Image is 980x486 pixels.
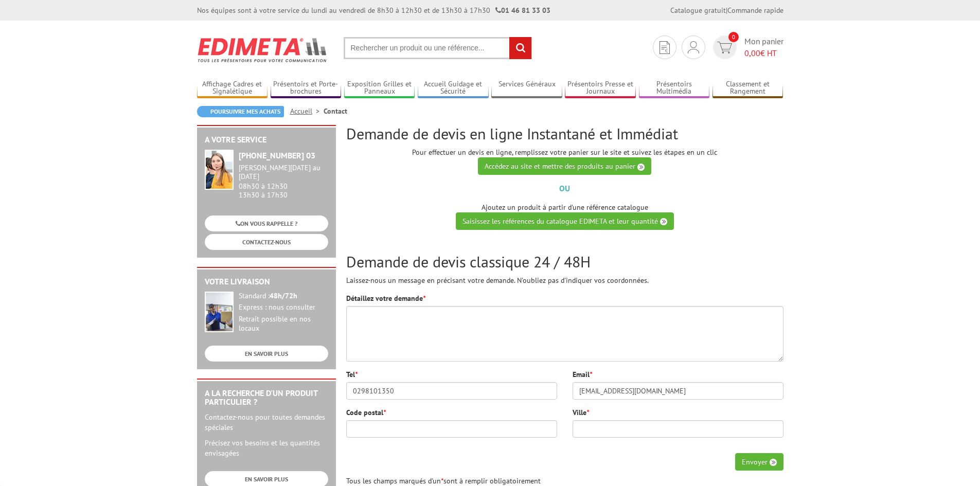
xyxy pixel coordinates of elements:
a: Services Généraux [491,80,562,97]
a: Présentoirs et Porte-brochures [271,80,342,97]
div: [PERSON_NAME][DATE] au [DATE] [239,164,328,181]
p: Tous les champs marqués d'un sont à remplir obligatoirement [346,476,783,486]
a: devis rapide 0 Mon panier 0,00€ HT [710,35,783,59]
img: Edimeta [197,31,328,69]
input: Rechercher un produit ou une référence... [344,37,532,59]
div: Standard : [239,292,328,301]
label: Tel [346,369,358,380]
img: devis rapide [717,42,732,53]
h2: A votre service [205,135,328,145]
p: Précisez vos besoins et les quantités envisagées [205,438,328,458]
img: angle-right.png [770,459,777,466]
div: | [670,5,783,15]
img: angle-right.png [637,164,645,171]
a: Présentoirs Multimédia [639,80,710,97]
strong: 48h/72h [270,291,297,300]
p: Contactez-nous pour toutes demandes spéciales [205,412,328,433]
a: Présentoirs Presse et Journaux [565,80,636,97]
a: Accueil Guidage et Sécurité [418,80,489,97]
a: Accédez au site et mettre des produits au panier [478,157,651,175]
a: Affichage Cadres et Signalétique [197,80,268,97]
div: Laissez-nous un message en précisant votre demande. N'oubliez pas d'indiquer vos coordonnées. [346,253,783,285]
div: Nos équipes sont à votre service du lundi au vendredi de 8h30 à 12h30 et de 13h30 à 17h30 [197,5,550,15]
label: Code postal [346,407,386,418]
li: Contact [324,106,347,116]
p: Ajoutez un produit à partir d'une référence catalogue [346,202,783,230]
strong: 01 46 81 33 03 [495,6,550,15]
p: Pour effectuer un devis en ligne, remplissez votre panier sur le site et suivez les étapes en un ... [346,147,783,175]
a: Exposition Grilles et Panneaux [344,80,415,97]
h2: Demande de devis classique 24 / 48H [346,253,783,270]
a: Poursuivre mes achats [197,106,284,117]
span: € HT [744,47,783,59]
a: Saisissez les références du catalogue EDIMETA et leur quantité [456,212,674,230]
h2: A la recherche d'un produit particulier ? [205,389,328,407]
img: widget-livraison.jpg [205,292,234,332]
span: 0,00 [744,48,760,58]
a: CONTACTEZ-NOUS [205,234,328,250]
span: Mon panier [744,35,783,59]
h2: Votre livraison [205,277,328,286]
img: devis rapide [660,41,670,54]
a: EN SAVOIR PLUS [205,346,328,362]
button: Envoyer [735,453,783,471]
a: Catalogue gratuit [670,6,726,15]
label: Ville [573,407,589,418]
img: devis rapide [688,41,699,53]
div: Express : nous consulter [239,303,328,312]
span: 0 [728,32,739,42]
div: Retrait possible en nos locaux [239,315,328,333]
input: rechercher [509,37,531,59]
a: Classement et Rangement [712,80,783,97]
label: Détaillez votre demande [346,293,425,303]
h2: Demande de devis en ligne Instantané et Immédiat [346,125,783,142]
a: Accueil [290,106,324,116]
div: 08h30 à 12h30 13h30 à 17h30 [239,164,328,199]
img: widget-service.jpg [205,150,234,190]
p: OU [346,183,783,194]
a: ON VOUS RAPPELLE ? [205,215,328,231]
a: Commande rapide [727,6,783,15]
strong: [PHONE_NUMBER] 03 [239,150,315,160]
img: angle-right.png [660,218,667,225]
label: Email [573,369,592,380]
